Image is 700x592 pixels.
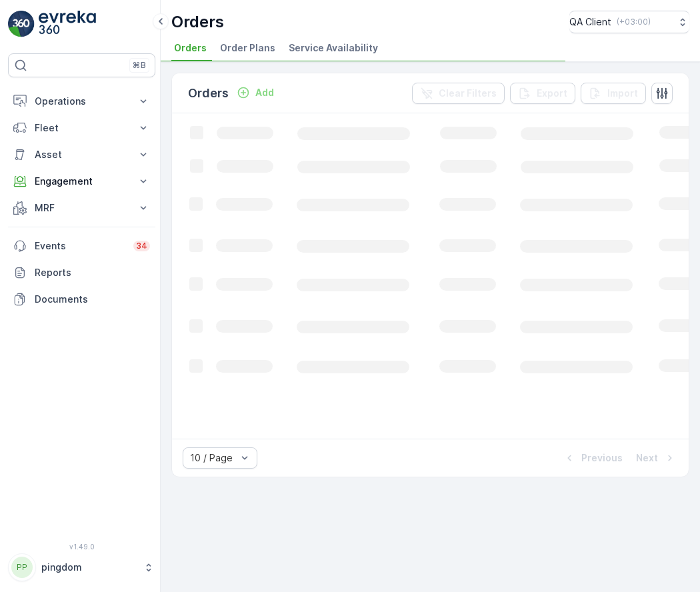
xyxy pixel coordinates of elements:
[569,11,689,33] button: QA Client(+03:00)
[412,83,505,104] button: Clear Filters
[171,11,224,33] p: Orders
[174,41,207,55] span: Orders
[636,451,658,465] p: Next
[8,259,155,286] a: Reports
[8,168,155,195] button: Engagement
[8,141,155,168] button: Asset
[581,83,646,104] button: Import
[8,195,155,221] button: MRF
[136,241,147,251] p: 34
[35,121,129,135] p: Fleet
[561,450,624,466] button: Previous
[35,201,129,215] p: MRF
[569,15,611,29] p: QA Client
[35,239,125,253] p: Events
[35,148,129,161] p: Asset
[510,83,575,104] button: Export
[8,88,155,115] button: Operations
[35,266,150,279] p: Reports
[617,17,651,27] p: ( +03:00 )
[255,86,274,99] p: Add
[8,286,155,313] a: Documents
[35,95,129,108] p: Operations
[35,175,129,188] p: Engagement
[41,561,137,574] p: pingdom
[188,84,229,103] p: Orders
[8,553,155,581] button: PPpingdom
[8,11,35,37] img: logo
[581,451,623,465] p: Previous
[11,557,33,578] div: PP
[8,233,155,259] a: Events34
[220,41,275,55] span: Order Plans
[39,11,96,37] img: logo_light-DOdMpM7g.png
[439,87,497,100] p: Clear Filters
[289,41,378,55] span: Service Availability
[607,87,638,100] p: Import
[537,87,567,100] p: Export
[635,450,678,466] button: Next
[231,85,279,101] button: Add
[35,293,150,306] p: Documents
[133,60,146,71] p: ⌘B
[8,115,155,141] button: Fleet
[8,543,155,551] span: v 1.49.0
